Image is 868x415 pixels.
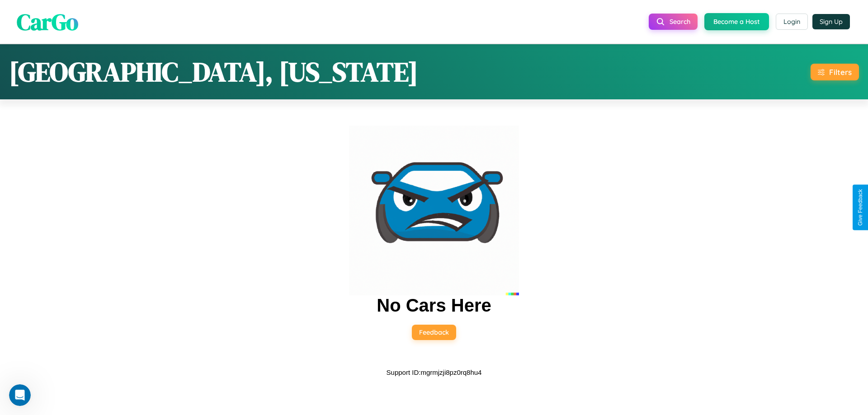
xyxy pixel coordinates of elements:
button: Become a Host [704,13,769,30]
p: Support ID: mgrmjzji8pz0rq8hu4 [387,366,482,378]
iframe: Intercom live chat [9,384,31,406]
span: Search [670,18,690,26]
img: car [349,126,519,295]
h2: No Cars Here [377,295,491,316]
button: Feedback [412,325,456,340]
button: Filters [811,64,859,80]
h1: [GEOGRAPHIC_DATA], [US_STATE] [9,53,418,90]
span: CarGo [17,6,78,37]
button: Search [649,14,698,30]
div: Give Feedback [857,189,863,226]
button: Login [776,14,808,30]
button: Sign Up [812,14,850,29]
div: Filters [829,67,852,77]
